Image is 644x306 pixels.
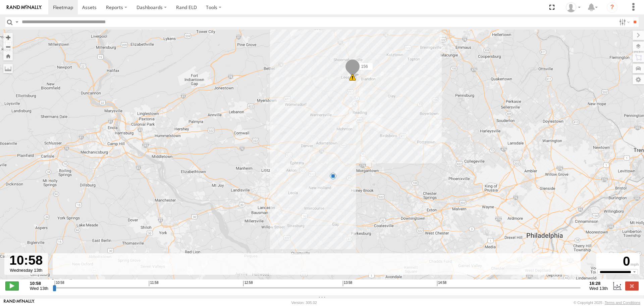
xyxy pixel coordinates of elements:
button: Zoom out [3,42,13,51]
a: Terms and Conditions [605,301,640,305]
label: Search Filter Options [616,17,631,27]
span: 14:58 [437,281,446,286]
button: Zoom in [3,33,13,42]
img: rand-logo.svg [7,5,42,10]
span: 13:58 [343,281,352,286]
div: Version: 305.02 [291,301,317,305]
label: Close [625,281,639,290]
a: Visit our Website [4,299,35,306]
span: Wed 13th Aug 2025 [589,286,608,291]
div: 0 [597,254,639,269]
div: © Copyright 2025 - [574,301,640,305]
span: 12:58 [243,281,253,286]
label: Search Query [14,17,19,27]
label: Play/Stop [5,281,19,290]
label: Measure [3,64,13,73]
div: Matthew Trout [563,2,583,12]
span: Wed 13th Aug 2025 [30,286,48,291]
i: ? [607,2,618,13]
strong: 16:28 [589,281,608,286]
button: Zoom Home [3,51,13,60]
label: Map Settings [633,75,644,84]
strong: 10:58 [30,281,48,286]
span: 11:58 [149,281,158,286]
span: 10:58 [55,281,64,286]
span: 156 [361,64,368,69]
